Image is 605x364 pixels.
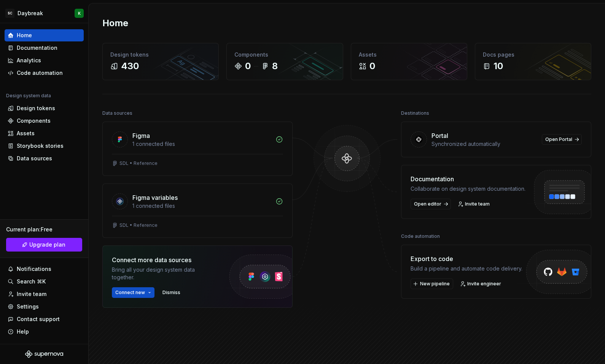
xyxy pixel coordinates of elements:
[17,290,46,298] div: Invite team
[6,238,82,252] a: Upgrade plan
[6,93,51,99] div: Design system data
[234,51,335,59] div: Components
[17,130,35,137] div: Assets
[467,281,501,287] span: Invite engineer
[102,184,293,238] a: Figma variables1 connected filesSDL • Reference
[369,60,375,72] div: 0
[112,287,154,298] button: Connect new
[475,43,591,80] a: Docs pages10
[17,278,46,285] div: Search ⌘K
[17,315,60,323] div: Contact support
[17,57,41,64] div: Analytics
[401,231,440,242] div: Code automation
[17,69,63,77] div: Code automation
[431,131,448,140] div: Portal
[119,160,158,166] div: SDL • Reference
[411,174,525,184] div: Documentation
[102,108,132,119] div: Data sources
[401,108,429,119] div: Destinations
[351,43,467,80] a: Assets0
[18,9,43,17] div: Daybreak
[17,32,32,39] div: Home
[115,290,145,296] span: Connect new
[17,328,29,336] div: Help
[5,29,84,41] a: Home
[455,199,493,209] a: Invite team
[29,241,65,248] span: Upgrade plan
[414,201,441,207] span: Open editor
[411,279,453,289] button: New pipeline
[5,140,84,152] a: Storybook stories
[411,185,525,193] div: Collaborate on design system documentation.
[483,51,583,59] div: Docs pages
[545,136,572,142] span: Open Portal
[5,9,14,18] div: SC
[132,140,271,148] div: 1 connected files
[359,51,459,59] div: Assets
[132,131,150,140] div: Figma
[121,60,139,72] div: 430
[25,350,63,358] svg: Supernova Logo
[411,254,522,263] div: Export to code
[5,275,84,288] button: Search ⌘K
[112,266,215,281] div: Bring all your design system data together.
[112,255,215,264] div: Connect more data sources
[5,263,84,275] button: Notifications
[2,5,87,21] button: SCDaybreakK
[411,199,451,209] a: Open editor
[5,288,84,300] a: Invite team
[6,226,82,233] div: Current plan : Free
[17,104,55,112] div: Design tokens
[542,134,582,145] a: Open Portal
[5,102,84,114] a: Design tokens
[102,43,219,80] a: Design tokens430
[132,202,271,210] div: 1 connected files
[420,281,450,287] span: New pipeline
[5,42,84,54] a: Documentation
[458,279,505,289] a: Invite engineer
[5,115,84,127] a: Components
[17,303,39,310] div: Settings
[102,17,128,29] h2: Home
[159,287,184,298] button: Dismiss
[5,301,84,313] a: Settings
[119,222,158,228] div: SDL • Reference
[411,265,522,272] div: Build a pipeline and automate code delivery.
[431,140,537,148] div: Synchronized automatically
[162,290,180,296] span: Dismiss
[5,326,84,338] button: Help
[17,44,57,52] div: Documentation
[17,117,51,125] div: Components
[132,193,178,202] div: Figma variables
[78,10,81,16] div: K
[465,201,490,207] span: Invite team
[17,142,64,150] div: Storybook stories
[5,313,84,325] button: Contact support
[102,122,293,176] a: Figma1 connected filesSDL • Reference
[17,155,52,162] div: Data sources
[272,60,278,72] div: 8
[17,265,51,273] div: Notifications
[5,152,84,165] a: Data sources
[5,67,84,79] a: Code automation
[245,60,251,72] div: 0
[110,51,211,59] div: Design tokens
[226,43,343,80] a: Components08
[5,127,84,139] a: Assets
[5,54,84,66] a: Analytics
[494,60,503,72] div: 10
